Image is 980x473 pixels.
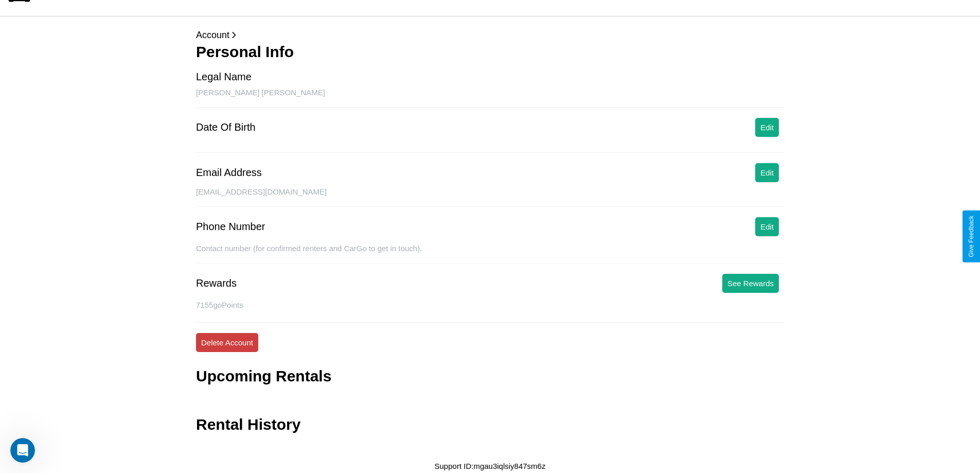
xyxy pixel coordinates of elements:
[196,167,262,179] div: Email Address
[968,216,975,257] div: Give Feedback
[755,163,779,182] button: Edit
[196,221,265,233] div: Phone Number
[10,438,35,463] iframe: Intercom live chat
[196,416,300,433] h3: Rental History
[755,217,779,236] button: Edit
[435,459,546,473] p: Support ID: mgau3iqlsiy847sm6z
[196,367,331,385] h3: Upcoming Rentals
[196,187,784,207] div: [EMAIL_ADDRESS][DOMAIN_NAME]
[196,27,784,43] p: Account
[196,88,784,108] div: [PERSON_NAME] [PERSON_NAME]
[196,298,784,312] p: 7155 goPoints
[722,274,779,293] button: See Rewards
[196,71,252,83] div: Legal Name
[196,277,237,289] div: Rewards
[196,333,258,352] button: Delete Account
[196,121,256,133] div: Date Of Birth
[755,118,779,137] button: Edit
[196,244,784,264] div: Contact number (for confirmed renters and CarGo to get in touch).
[196,43,784,61] h3: Personal Info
